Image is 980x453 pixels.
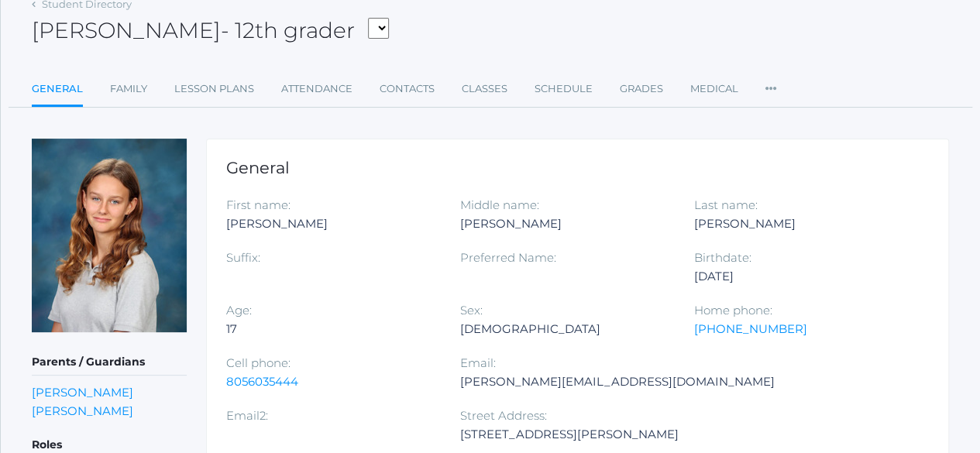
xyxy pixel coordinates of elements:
div: [PERSON_NAME] [226,214,437,233]
label: Home phone: [694,303,772,317]
a: Attendance [281,74,352,105]
a: [PERSON_NAME] [32,385,133,400]
div: [PERSON_NAME] [694,214,905,233]
label: Email2: [226,408,268,423]
label: Age: [226,303,252,317]
h5: Parents / Guardians [32,349,187,376]
label: Last name: [694,197,758,212]
label: First name: [226,197,291,212]
a: [PERSON_NAME] [32,403,133,418]
label: Sex: [460,303,483,317]
div: [PERSON_NAME][EMAIL_ADDRESS][DOMAIN_NAME] [460,372,775,391]
div: [STREET_ADDRESS][PERSON_NAME] [460,425,679,444]
label: Birthdate: [694,250,751,265]
label: Middle name: [460,197,539,212]
a: Schedule [535,74,593,105]
label: Cell phone: [226,355,291,370]
a: Grades [620,74,663,105]
div: 17 [226,320,437,338]
label: Street Address: [460,408,547,423]
a: Contacts [380,74,435,105]
a: Medical [690,74,738,105]
div: [DATE] [694,267,905,286]
label: Email: [460,355,496,370]
a: General [32,74,83,107]
label: Preferred Name: [460,250,556,265]
a: [PHONE_NUMBER] [694,321,807,336]
span: - 12th grader [221,17,355,43]
div: [DEMOGRAPHIC_DATA] [460,320,671,338]
div: [PERSON_NAME] [460,214,671,233]
h2: [PERSON_NAME] [32,19,389,43]
label: Suffix: [226,250,260,265]
a: Family [110,74,147,105]
a: Lesson Plans [174,74,254,105]
h1: General [226,159,929,177]
a: 8056035444 [226,374,298,389]
img: Yaelle Boucher [32,139,187,332]
a: Classes [462,74,507,105]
